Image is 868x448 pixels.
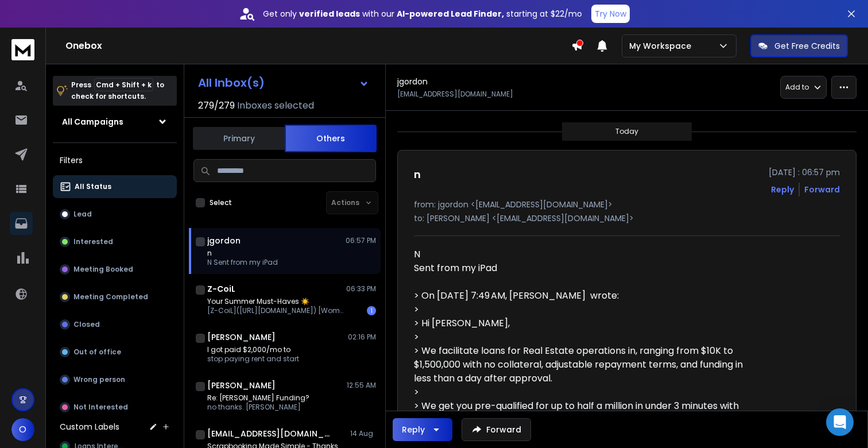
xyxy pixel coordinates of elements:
[774,40,840,52] p: Get Free Credits
[189,71,378,94] button: All Inbox(s)
[65,39,571,53] h1: Onebox
[198,77,265,88] h1: All Inbox(s)
[207,258,278,267] p: N Sent from my iPad
[346,284,376,293] p: 06:33 PM
[207,235,241,246] h1: jgordon
[804,184,840,195] div: Forward
[193,126,285,151] button: Primary
[53,313,177,336] button: Closed
[11,418,34,441] button: O
[347,381,376,390] p: 12:55 AM
[207,283,235,295] h1: Z-CoiL
[397,90,513,99] p: [EMAIL_ADDRESS][DOMAIN_NAME]
[414,199,840,210] p: from: jgordon <[EMAIL_ADDRESS][DOMAIN_NAME]>
[285,125,377,152] button: Others
[73,347,121,357] p: Out of office
[771,184,794,195] button: Reply
[62,116,123,128] h1: All Campaigns
[207,403,309,412] p: no thanks. [PERSON_NAME]
[769,167,840,178] p: [DATE] : 06:57 pm
[367,306,376,315] div: 1
[393,418,452,441] button: Reply
[402,424,425,435] div: Reply
[73,292,148,302] p: Meeting Completed
[53,396,177,419] button: Not Interested
[53,285,177,308] button: Meeting Completed
[73,265,133,274] p: Meeting Booked
[53,230,177,253] button: Interested
[595,8,626,20] p: Try Now
[53,152,177,168] h3: Filters
[207,428,334,439] h1: [EMAIL_ADDRESS][DOMAIN_NAME]
[207,249,278,258] p: n
[53,110,177,133] button: All Campaigns
[73,210,92,219] p: Lead
[207,345,299,354] p: I got paid $2,000/mo to
[207,380,276,391] h1: [PERSON_NAME]
[71,79,164,102] p: Press to check for shortcuts.
[73,375,125,384] p: Wrong person
[207,297,345,306] p: Your Summer Must-Haves ☀️
[615,127,638,136] p: Today
[414,167,421,183] h1: n
[210,198,232,207] label: Select
[591,5,630,23] button: Try Now
[207,331,276,343] h1: [PERSON_NAME]
[207,306,345,315] p: [Z-CoiL]([URL][DOMAIN_NAME]) [Women]([URL][DOMAIN_NAME]) [Men]([URL][DOMAIN_NAME]) [How It Works]...
[73,320,100,329] p: Closed
[397,8,504,20] strong: AI-powered Lead Finder,
[198,99,235,113] span: 279 / 279
[750,34,848,57] button: Get Free Credits
[237,99,314,113] h3: Inboxes selected
[53,341,177,364] button: Out of office
[207,354,299,364] p: stop paying rent and start
[60,421,119,432] h3: Custom Labels
[414,213,840,224] p: to: [PERSON_NAME] <[EMAIL_ADDRESS][DOMAIN_NAME]>
[263,8,582,20] p: Get only with our starting at $22/mo
[75,182,111,191] p: All Status
[53,258,177,281] button: Meeting Booked
[462,418,531,441] button: Forward
[299,8,360,20] strong: verified leads
[11,39,34,60] img: logo
[629,40,696,52] p: My Workspace
[397,76,428,87] h1: jgordon
[785,83,809,92] p: Add to
[207,393,309,403] p: Re: [PERSON_NAME] Funding?
[346,236,376,245] p: 06:57 PM
[826,408,854,436] div: Open Intercom Messenger
[94,78,153,91] span: Cmd + Shift + k
[73,403,128,412] p: Not Interested
[53,175,177,198] button: All Status
[53,203,177,226] button: Lead
[350,429,376,438] p: 14 Aug
[73,237,113,246] p: Interested
[348,333,376,342] p: 02:16 PM
[53,368,177,391] button: Wrong person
